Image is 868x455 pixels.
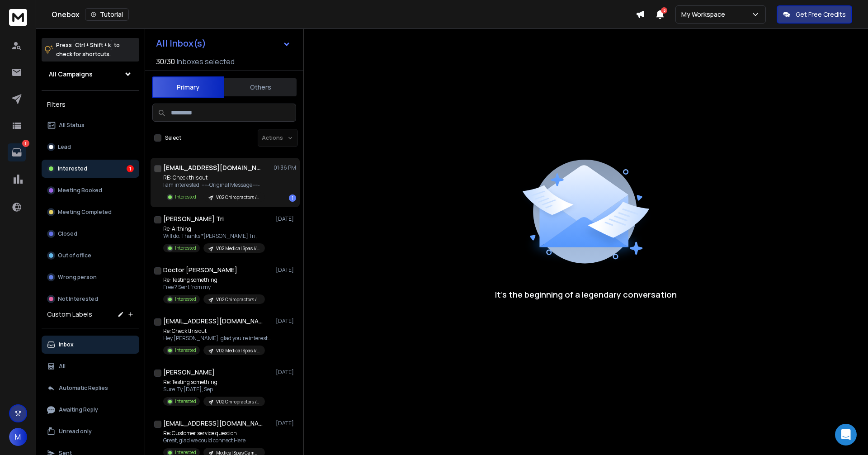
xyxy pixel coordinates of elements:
[216,347,259,354] p: V02 Medical Spas // Sammamish, [GEOGRAPHIC_DATA] // Tiny Email // Intercom
[22,140,29,147] p: 1
[777,5,852,24] button: Get Free Credits
[42,290,139,308] button: Not Interested
[8,143,26,161] a: 1
[835,424,857,446] div: Open Intercom Messenger
[274,164,296,171] p: 01:36 PM
[163,335,272,342] p: Hey [PERSON_NAME], glad you're interested. Next
[42,181,139,199] button: Meeting Booked
[216,398,259,405] p: V02 Chiropractors // [GEOGRAPHIC_DATA], [GEOGRAPHIC_DATA] // Tiny Email // Intercom
[156,39,206,48] h1: All Inbox(s)
[661,7,667,14] span: 5
[796,10,846,19] p: Get Free Credits
[42,422,139,441] button: Unread only
[163,386,265,393] p: Sure. Ty [DATE], Sep
[276,266,296,274] p: [DATE]
[175,347,196,354] p: Interested
[74,40,112,50] span: Ctrl + Shift + k
[42,401,139,419] button: Awaiting Reply
[58,274,97,281] p: Wrong person
[163,265,237,275] h1: Doctor [PERSON_NAME]
[127,165,134,172] div: 1
[163,214,224,223] h1: [PERSON_NAME] Tri
[152,76,224,98] button: Primary
[59,122,85,129] p: All Status
[276,369,296,376] p: [DATE]
[59,341,74,348] p: Inbox
[52,8,636,21] div: Onebox
[58,209,112,216] p: Meeting Completed
[59,384,108,392] p: Automatic Replies
[163,276,265,284] p: Re: Testing something
[163,430,265,437] p: Re: Customer service question
[163,317,263,326] h1: [EMAIL_ADDRESS][DOMAIN_NAME]
[163,327,272,335] p: Re: Check this out
[163,419,263,428] h1: [EMAIL_ADDRESS][DOMAIN_NAME]
[59,363,66,370] p: All
[42,138,139,156] button: Lead
[42,268,139,286] button: Wrong person
[165,134,181,142] label: Select
[163,284,265,291] p: Free ? Sent from my
[163,225,265,232] p: Re: AI thing
[495,288,677,301] p: It’s the beginning of a legendary conversation
[42,379,139,397] button: Automatic Replies
[58,295,98,303] p: Not Interested
[276,318,296,325] p: [DATE]
[149,34,298,52] button: All Inbox(s)
[175,245,196,251] p: Interested
[9,428,27,446] button: M
[59,428,92,435] p: Unread only
[58,143,71,151] p: Lead
[163,368,215,377] h1: [PERSON_NAME]
[49,70,93,79] h1: All Campaigns
[177,56,235,67] h3: Inboxes selected
[216,296,259,303] p: V02 Chiropractors // [GEOGRAPHIC_DATA], [GEOGRAPHIC_DATA] // Tiny Email // Intercom
[58,187,102,194] p: Meeting Booked
[216,194,259,201] p: V02 Chiropractors // [GEOGRAPHIC_DATA], [GEOGRAPHIC_DATA] // Tiny Email // Intercom
[163,232,265,240] p: Will do. Thanks *[PERSON_NAME] Tri,
[85,8,129,21] button: Tutorial
[58,252,91,259] p: Out of office
[163,174,265,181] p: RE: Check this out
[42,65,139,83] button: All Campaigns
[42,336,139,354] button: Inbox
[163,379,265,386] p: Re: Testing something
[42,116,139,134] button: All Status
[58,230,77,237] p: Closed
[216,245,259,252] p: V02 Medical Spas // Sammamish, [GEOGRAPHIC_DATA] // Tiny Email // Intercom
[56,41,120,59] p: Press to check for shortcuts.
[276,420,296,427] p: [DATE]
[175,194,196,200] p: Interested
[42,98,139,111] h3: Filters
[58,165,87,172] p: Interested
[163,437,265,444] p: Great, glad we could connect Here
[47,310,92,319] h3: Custom Labels
[681,10,729,19] p: My Workspace
[42,203,139,221] button: Meeting Completed
[42,357,139,375] button: All
[59,406,98,413] p: Awaiting Reply
[163,163,263,172] h1: [EMAIL_ADDRESS][DOMAIN_NAME]
[163,181,265,189] p: I am interested. -----Original Message-----
[289,194,296,202] div: 1
[175,296,196,303] p: Interested
[156,56,175,67] span: 30 / 30
[42,160,139,178] button: Interested1
[175,398,196,405] p: Interested
[276,215,296,223] p: [DATE]
[42,246,139,265] button: Out of office
[42,225,139,243] button: Closed
[224,77,297,97] button: Others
